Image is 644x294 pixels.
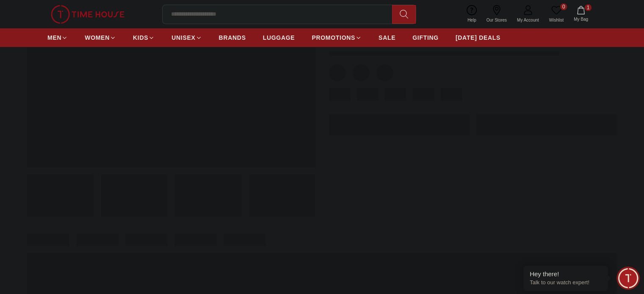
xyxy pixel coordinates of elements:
div: Chat Widget [616,267,640,290]
span: MEN [47,33,61,42]
span: My Bag [570,16,591,22]
span: UNISEX [171,33,195,42]
img: ... [51,5,124,24]
span: 0 [560,3,567,10]
a: UNISEX [171,30,202,45]
a: Our Stores [481,3,512,25]
a: BRANDS [219,30,246,45]
span: WOMEN [85,33,110,42]
a: LUGGAGE [263,30,295,45]
span: PROMOTIONS [312,33,355,42]
span: 1 [585,4,591,11]
span: My Account [514,17,542,23]
span: GIFTING [412,33,439,42]
span: Our Stores [483,17,510,23]
span: BRANDS [219,33,246,42]
a: KIDS [133,30,155,45]
span: Wishlist [546,17,567,23]
a: WOMEN [85,30,116,45]
a: PROMOTIONS [312,30,362,45]
span: LUGGAGE [263,33,295,42]
button: 1My Bag [569,4,593,24]
a: GIFTING [412,30,439,45]
a: [DATE] DEALS [456,30,500,45]
span: Help [464,17,480,23]
span: [DATE] DEALS [456,33,500,42]
a: MEN [47,30,68,45]
span: SALE [379,33,395,42]
a: 0Wishlist [544,3,569,25]
a: Help [462,3,481,25]
span: KIDS [133,33,148,42]
a: SALE [379,30,395,45]
p: Talk to our watch expert! [530,279,602,286]
div: Hey there! [530,270,602,278]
